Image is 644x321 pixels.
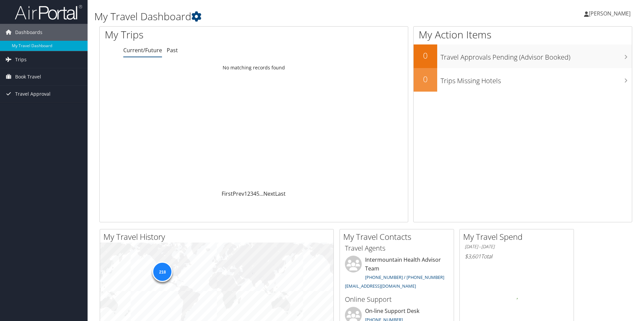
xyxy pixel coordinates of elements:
[253,190,256,197] a: 4
[15,51,27,68] span: Trips
[342,256,452,292] li: Intermountain Health Advisor Team
[250,190,253,197] a: 3
[365,274,444,280] a: [PHONE_NUMBER] / [PHONE_NUMBER]
[465,244,569,250] h6: [DATE] - [DATE]
[15,24,42,41] span: Dashboards
[414,73,437,85] h2: 0
[152,262,172,282] div: 218
[123,46,162,54] a: Current/Future
[247,190,250,197] a: 2
[94,9,456,24] h1: My Travel Dashboard
[103,231,333,243] h2: My Travel History
[589,10,631,17] span: [PERSON_NAME]
[345,295,449,304] h3: Online Support
[222,190,233,197] a: First
[414,68,632,92] a: 0Trips Missing Hotels
[233,190,244,197] a: Prev
[414,28,632,42] h1: My Action Items
[441,73,632,86] h3: Trips Missing Hotels
[100,62,408,74] td: No matching records found
[167,46,178,54] a: Past
[256,190,259,197] a: 5
[584,3,637,24] a: [PERSON_NAME]
[244,190,247,197] a: 1
[345,283,416,289] a: [EMAIL_ADDRESS][DOMAIN_NAME]
[259,190,263,197] span: …
[15,86,51,102] span: Travel Approval
[343,231,454,243] h2: My Travel Contacts
[263,190,275,197] a: Next
[414,44,632,68] a: 0Travel Approvals Pending (Advisor Booked)
[275,190,286,197] a: Last
[105,28,275,42] h1: My Trips
[441,49,632,62] h3: Travel Approvals Pending (Advisor Booked)
[463,231,574,243] h2: My Travel Spend
[345,244,449,253] h3: Travel Agents
[414,50,437,61] h2: 0
[465,253,481,260] span: $3,601
[465,253,569,260] h6: Total
[15,4,82,20] img: airportal-logo.png
[15,68,41,85] span: Book Travel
